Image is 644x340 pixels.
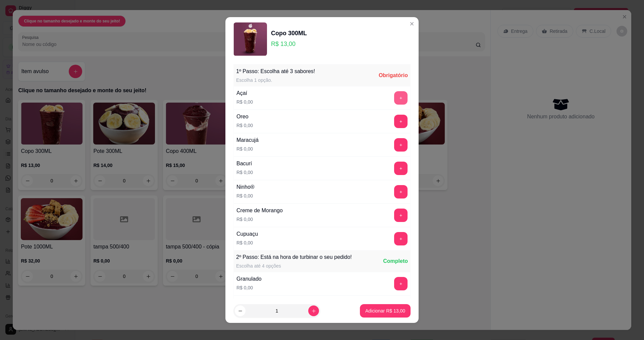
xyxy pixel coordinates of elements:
div: Oreo [236,113,253,121]
div: Escolha 1 opção. [236,77,315,83]
button: add [394,209,408,222]
p: R$ 0,00 [236,122,253,129]
p: R$ 0,00 [236,99,253,105]
div: Creme de Morango [236,207,283,215]
div: Morango [236,298,258,306]
div: Escolha até 4 opções [236,263,352,269]
div: Maracujá [236,136,259,144]
button: decrease-product-quantity [235,305,246,316]
p: R$ 13,00 [271,39,307,49]
button: Adicionar R$ 13,00 [360,304,411,318]
div: Obrigatório [379,71,408,79]
button: add [394,115,408,128]
button: add [394,91,408,105]
div: 1º Passo: Escolha até 3 sabores! [236,67,315,75]
div: Ninho® [236,183,255,191]
div: Bacurí [236,160,253,168]
p: R$ 0,00 [236,216,283,223]
button: add [394,162,408,175]
div: Copo 300ML [271,29,307,38]
p: Adicionar R$ 13,00 [365,307,405,314]
button: add [394,232,408,245]
p: R$ 0,00 [236,146,259,152]
p: R$ 0,00 [236,169,253,176]
button: Close [407,18,417,29]
div: Açaí [236,89,253,97]
div: 2º Passo: Está na hora de turbinar o seu pedido! [236,253,352,261]
p: R$ 0,00 [236,284,262,291]
div: Granulado [236,275,262,283]
button: increase-product-quantity [308,305,319,316]
img: product-image [233,22,267,56]
div: Cupuaçu [236,230,258,238]
div: Completo [383,257,408,265]
p: R$ 0,00 [236,192,255,199]
p: R$ 0,00 [236,239,258,246]
button: add [394,277,408,290]
button: add [394,185,408,199]
button: add [394,138,408,152]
